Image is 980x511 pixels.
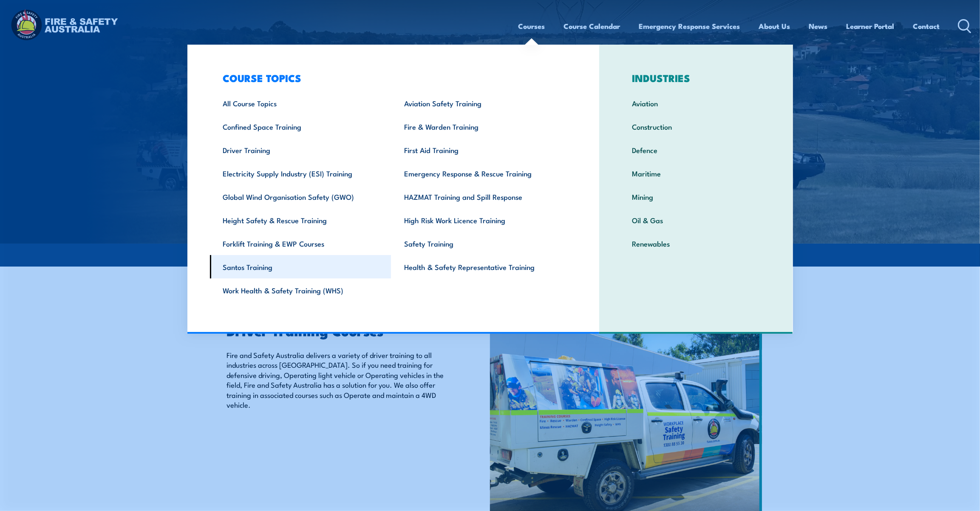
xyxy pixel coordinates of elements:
a: Course Calendar [564,15,620,37]
a: Oil & Gas [619,208,773,232]
a: Aviation [619,91,773,115]
a: News [809,15,828,37]
a: Electricity Supply Industry (ESI) Training [210,162,391,185]
a: Learner Portal [847,15,895,37]
a: Construction [619,115,773,138]
a: Courses [518,15,545,37]
a: Renewables [619,232,773,255]
p: Fire and Safety Australia delivers a variety of driver training to all industries across [GEOGRAP... [227,350,451,409]
a: Mining [619,185,773,208]
a: Safety Training [391,232,572,255]
h2: Driver Training Courses [227,324,451,336]
a: Fire & Warden Training [391,115,572,138]
a: Emergency Response & Rescue Training [391,162,572,185]
a: Santos Training [210,255,391,278]
a: Height Safety & Rescue Training [210,208,391,232]
a: Driver Training [210,138,391,162]
h3: COURSE TOPICS [210,72,573,84]
a: HAZMAT Training and Spill Response [391,185,572,208]
a: Defence [619,138,773,162]
a: Global Wind Organisation Safety (GWO) [210,185,391,208]
a: Emergency Response Services [639,15,740,37]
a: Confined Space Training [210,115,391,138]
a: All Course Topics [210,91,391,115]
a: Work Health & Safety Training (WHS) [210,278,391,302]
h3: INDUSTRIES [619,72,773,84]
a: Contact [913,15,940,37]
a: Aviation Safety Training [391,91,572,115]
a: High Risk Work Licence Training [391,208,572,232]
a: Forklift Training & EWP Courses [210,232,391,255]
a: First Aid Training [391,138,572,162]
a: Maritime [619,162,773,185]
a: Health & Safety Representative Training [391,255,572,278]
a: About Us [759,15,790,37]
